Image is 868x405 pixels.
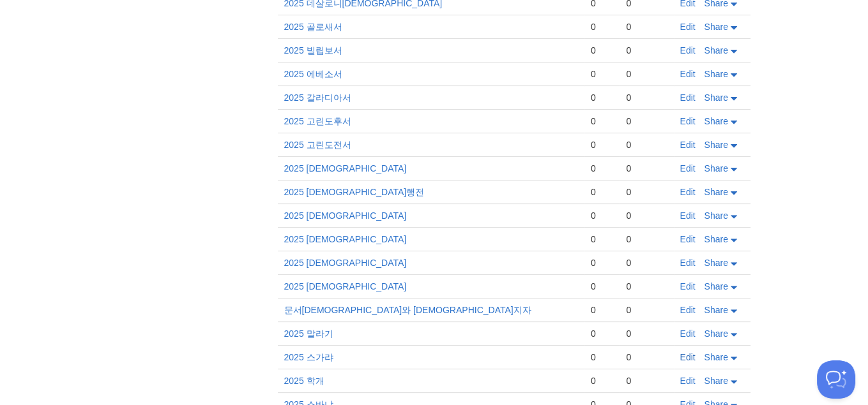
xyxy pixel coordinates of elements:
span: Share [704,376,728,386]
div: 0 [626,257,667,269]
div: 0 [591,186,613,198]
a: Edit [680,22,696,32]
a: 2025 스가랴 [284,352,333,362]
div: 0 [626,210,667,221]
span: Share [704,69,728,79]
span: Share [704,234,728,244]
div: 0 [591,21,613,33]
div: 0 [591,281,613,292]
a: 2025 고린도전서 [284,140,351,150]
span: Share [704,92,728,103]
a: Edit [680,140,696,150]
div: 0 [626,375,667,387]
a: 2025 골로새서 [284,22,342,32]
span: Share [704,328,728,339]
a: 2025 [DEMOGRAPHIC_DATA] [284,210,407,221]
a: Edit [680,352,696,362]
div: 0 [626,45,667,56]
div: 0 [626,304,667,316]
span: Share [704,187,728,197]
div: 0 [591,68,613,80]
a: 2025 학개 [284,376,324,386]
div: 0 [591,257,613,269]
div: 0 [591,92,613,103]
span: Share [704,163,728,173]
span: Share [704,258,728,268]
a: Edit [680,163,696,173]
a: Edit [680,45,696,55]
a: Edit [680,305,696,315]
div: 0 [626,163,667,174]
div: 0 [626,328,667,339]
a: 2025 말라기 [284,328,333,339]
a: Edit [680,92,696,103]
a: 2025 에베소서 [284,69,342,79]
a: 2025 [DEMOGRAPHIC_DATA] [284,234,407,244]
div: 0 [626,115,667,127]
div: 0 [626,139,667,151]
a: 2025 [DEMOGRAPHIC_DATA] [284,281,407,291]
a: Edit [680,116,696,126]
span: Share [704,305,728,315]
a: Edit [680,281,696,291]
div: 0 [591,115,613,127]
a: Edit [680,234,696,244]
div: 0 [591,139,613,151]
div: 0 [591,210,613,221]
a: 2025 고린도후서 [284,116,351,126]
span: Share [704,22,728,32]
div: 0 [626,351,667,363]
a: 2025 갈라디아서 [284,92,351,103]
span: Share [704,45,728,55]
a: Edit [680,328,696,339]
div: 0 [591,45,613,56]
iframe: Help Scout Beacon - Open [817,360,855,399]
div: 0 [591,375,613,387]
span: Share [704,116,728,126]
div: 0 [591,233,613,245]
div: 0 [626,233,667,245]
div: 0 [626,186,667,198]
a: Edit [680,187,696,197]
span: Share [704,281,728,291]
span: Share [704,210,728,221]
a: Edit [680,210,696,221]
div: 0 [591,304,613,316]
div: 0 [591,163,613,174]
a: Edit [680,258,696,268]
a: 2025 [DEMOGRAPHIC_DATA] [284,258,407,268]
div: 0 [626,68,667,80]
a: 2025 [DEMOGRAPHIC_DATA] [284,163,407,173]
a: Edit [680,69,696,79]
div: 0 [626,21,667,33]
a: Edit [680,376,696,386]
div: 0 [626,281,667,292]
a: 문서[DEMOGRAPHIC_DATA]와 [DEMOGRAPHIC_DATA]지자 [284,305,531,315]
div: 0 [591,351,613,363]
div: 0 [591,328,613,339]
span: Share [704,352,728,362]
a: 2025 빌립보서 [284,45,342,55]
span: Share [704,140,728,150]
div: 0 [626,92,667,103]
a: 2025 [DEMOGRAPHIC_DATA]행전 [284,187,425,197]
